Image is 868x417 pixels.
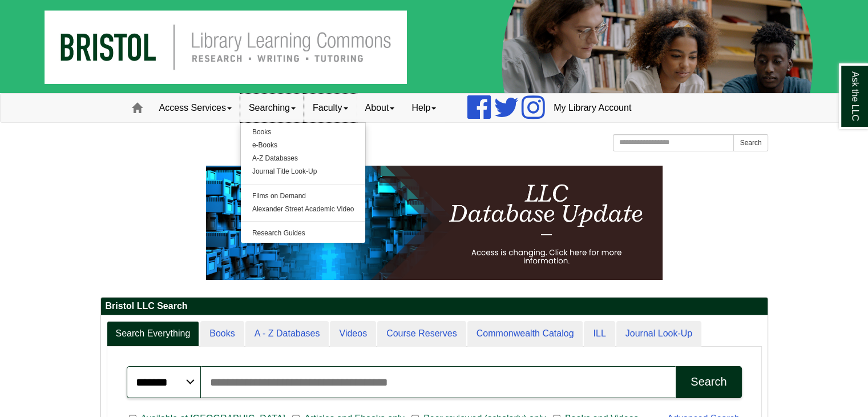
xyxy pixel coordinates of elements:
a: Books [241,126,366,139]
a: My Library Account [545,94,640,122]
a: Course Reserves [377,321,466,347]
a: Books [200,321,244,347]
a: Search Everything [107,321,200,347]
a: Films on Demand [241,190,366,203]
button: Search [676,366,741,398]
a: Journal Title Look-Up [241,165,366,178]
a: A - Z Databases [245,321,329,347]
a: A-Z Databases [241,152,366,165]
div: Search [691,375,726,388]
h2: Bristol LLC Search [101,298,768,315]
a: Commonwealth Catalog [467,321,583,347]
a: ILL [584,321,615,347]
a: Journal Look-Up [616,321,701,347]
a: About [357,94,403,122]
a: Alexander Street Academic Video [241,203,366,216]
a: Access Services [151,94,240,122]
a: e-Books [241,139,366,152]
img: HTML tutorial [206,166,663,280]
button: Search [733,134,768,151]
a: Help [403,94,445,122]
a: Videos [330,321,376,347]
a: Research Guides [241,227,366,240]
a: Faculty [304,94,357,122]
a: Searching [240,94,304,122]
